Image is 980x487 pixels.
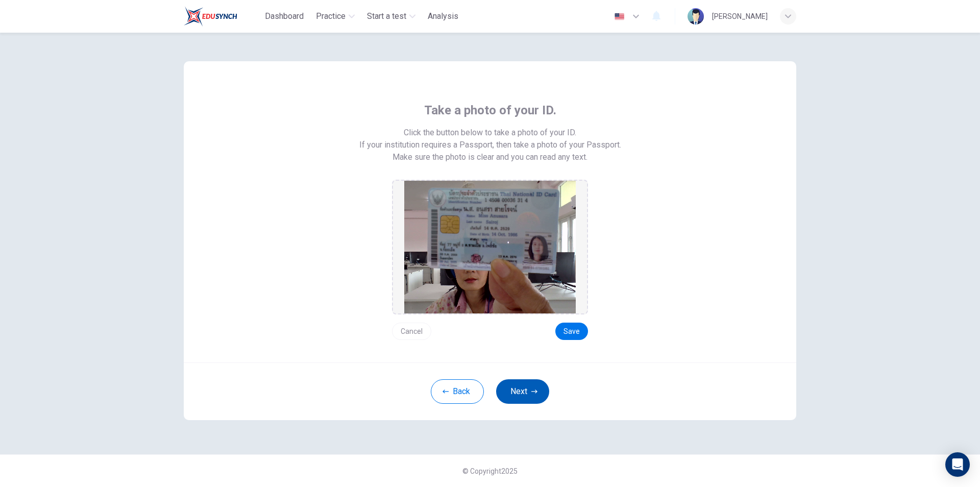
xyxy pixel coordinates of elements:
[363,7,420,26] button: Start a test
[393,151,587,163] span: Make sure the photo is clear and you can read any text.
[555,323,588,340] button: Save
[688,8,704,25] img: Profile picture
[712,10,768,22] div: [PERSON_NAME]
[359,127,621,151] span: Click the button below to take a photo of your ID. If your institution requires a Passport, then ...
[265,10,304,22] span: Dashboard
[428,10,458,22] span: Analysis
[613,13,626,20] img: en
[496,379,549,404] button: Next
[945,452,970,477] div: Open Intercom Messenger
[316,10,346,22] span: Practice
[404,181,576,313] img: preview screemshot
[261,7,308,26] button: Dashboard
[184,6,261,27] a: Train Test logo
[184,6,237,27] img: Train Test logo
[312,7,359,26] button: Practice
[367,10,406,22] span: Start a test
[462,467,518,475] span: © Copyright 2025
[424,7,462,26] button: Analysis
[424,102,556,118] span: Take a photo of your ID.
[431,379,484,404] button: Back
[392,323,431,340] button: Cancel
